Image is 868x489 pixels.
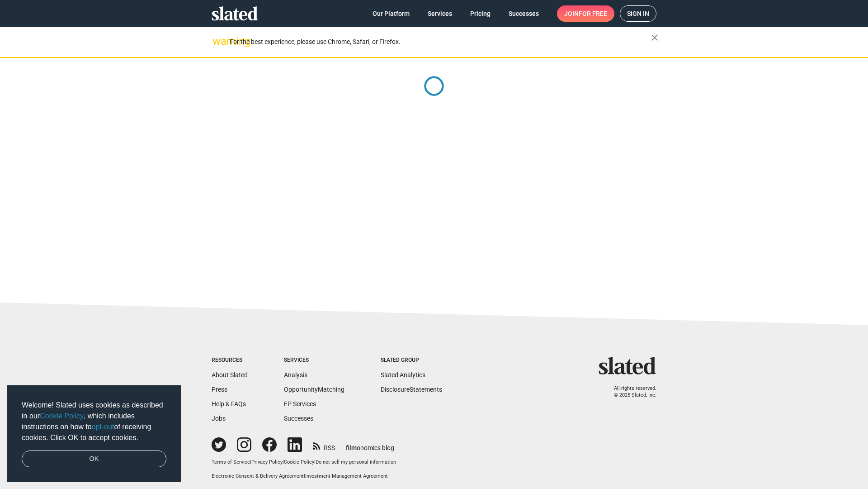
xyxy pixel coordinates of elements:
[316,459,396,466] button: Do not sell my personal information
[579,5,607,22] span: for free
[470,5,491,22] span: Pricing
[212,357,248,364] div: Resources
[649,32,660,43] mat-icon: close
[314,459,316,465] span: |
[501,5,546,22] a: Successes
[557,5,614,22] a: Joinfor free
[284,386,344,393] a: OpportunityMatching
[283,459,284,465] span: |
[212,36,223,47] mat-icon: warning
[92,423,114,431] a: opt-out
[620,5,656,22] a: Sign in
[284,400,316,407] a: EP Services
[381,386,442,393] a: DisclosureStatements
[40,412,84,420] a: Cookie Policy
[304,473,305,479] span: |
[212,371,248,379] a: About Slated
[346,444,357,451] span: film
[7,385,181,482] div: cookieconsent
[564,5,607,22] span: Join
[346,436,394,452] a: filmonomics blog
[373,5,410,22] span: Our Platform
[251,459,283,465] a: Privacy Policy
[250,459,251,465] span: |
[604,385,656,398] p: All rights reserved. © 2025 Slated, Inc.
[381,371,425,379] a: Slated Analytics
[212,400,246,407] a: Help & FAQs
[463,5,498,22] a: Pricing
[284,357,344,364] div: Services
[284,459,314,465] a: Cookie Policy
[305,473,388,479] a: Investment Management Agreement
[284,415,313,422] a: Successes
[22,400,166,443] span: Welcome! Slated uses cookies as described in our , which includes instructions on how to of recei...
[212,459,250,465] a: Terms of Service
[230,36,651,48] div: For the best experience, please use Chrome, Safari, or Firefox.
[381,357,442,364] div: Slated Group
[212,386,227,393] a: Press
[365,5,417,22] a: Our Platform
[212,415,226,422] a: Jobs
[313,438,335,452] a: RSS
[22,451,166,468] a: dismiss cookie message
[420,5,459,22] a: Services
[627,6,649,21] span: Sign in
[509,5,539,22] span: Successes
[428,5,452,22] span: Services
[284,371,307,379] a: Analysis
[212,473,304,479] a: Electronic Consent & Delivery Agreement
